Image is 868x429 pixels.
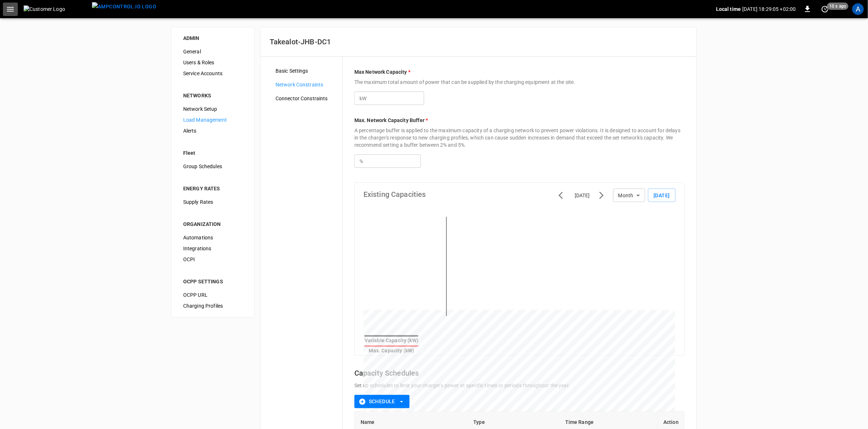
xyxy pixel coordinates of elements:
[183,105,243,113] span: Network Setup
[183,48,243,56] span: General
[177,197,249,207] div: Supply Rates
[183,127,243,135] span: Alerts
[575,192,590,199] div: [DATE]
[183,220,243,228] div: ORGANIZATION
[183,278,243,285] div: OCPP SETTINGS
[354,367,685,379] h6: Capacity Schedules
[177,254,249,265] div: OCPI
[183,302,243,310] span: Charging Profiles
[276,81,337,89] span: Network Constraints
[177,161,249,172] div: Group Schedules
[276,95,337,102] span: Connector Constraints
[177,68,249,79] div: Service Accounts
[177,114,249,125] div: Load Management
[648,189,676,202] button: [DATE]
[270,79,342,90] div: Network Constraints
[354,127,685,149] p: A percentage buffer is applied to the maximum capacity of a charging network to prevent power vio...
[183,116,243,124] span: Load Management
[270,65,342,76] div: Basic Settings
[183,245,243,252] span: Integrations
[183,163,243,170] span: Group Schedules
[270,93,342,104] div: Connector Constraints
[183,198,243,206] span: Supply Rates
[177,46,249,57] div: General
[183,149,243,157] div: Fleet
[354,395,410,408] button: Schedule
[354,117,685,124] p: Max. Network Capacity Buffer
[24,5,89,13] img: Customer Logo
[177,57,249,68] div: Users & Roles
[354,68,685,76] p: Max Network Capacity
[613,189,645,202] div: Month
[819,3,831,15] button: set refresh interval
[852,3,864,15] div: profile-icon
[276,67,337,75] span: Basic Settings
[354,382,685,389] p: Set up schedules to limit your charger's power at specific times or periods throughout the year.
[183,70,243,77] span: Service Accounts
[363,189,426,200] h6: Existing Capacities
[183,234,243,242] span: Automations
[359,95,366,102] p: kW
[359,158,363,165] p: %
[177,300,249,311] div: Charging Profiles
[183,185,243,192] div: ENERGY RATES
[177,125,249,136] div: Alerts
[183,291,243,299] span: OCPP URL
[827,3,849,10] span: 10 s ago
[716,5,741,13] p: Local time
[177,104,249,114] div: Network Setup
[354,78,685,86] p: The maximum total amount of power that can be supplied by the charging equipment at the site.
[183,92,243,99] div: NETWORKS
[183,35,243,42] div: ADMIN
[183,256,243,263] span: OCPI
[177,232,249,243] div: Automations
[92,2,156,11] img: ampcontrol.io logo
[177,243,249,254] div: Integrations
[177,290,249,300] div: OCPP URL
[183,59,243,66] span: Users & Roles
[743,5,796,13] p: [DATE] 18:29:05 +02:00
[270,36,688,48] h6: Takealot-JHB-DC1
